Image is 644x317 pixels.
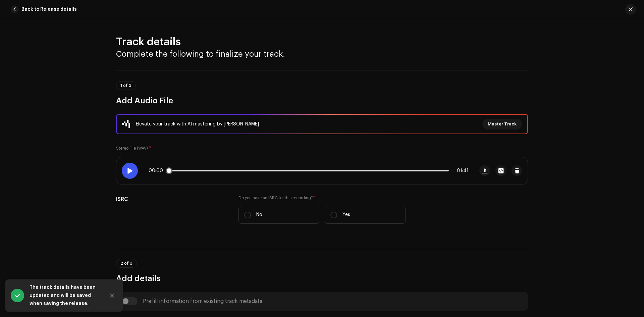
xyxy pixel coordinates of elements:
h2: Track details [116,35,528,49]
h3: Complete the following to finalize your track. [116,49,528,59]
span: 01:41 [451,168,469,173]
label: Do you have an ISRC for this recording? [238,195,406,201]
div: The track details have been updated and will be saved when saving the release. [30,283,100,308]
div: Elevate your track with AI mastering by [PERSON_NAME] [136,120,259,128]
p: No [256,211,262,218]
button: Master Track [482,119,522,129]
span: 2 of 3 [120,261,132,265]
span: Master Track [488,117,517,131]
h5: ISRC [116,195,228,203]
small: Stereo File (WAV) [116,146,148,150]
button: Close [105,289,119,302]
h3: Add details [116,273,528,284]
p: Yes [342,211,350,218]
span: 1 of 3 [120,84,131,88]
span: 00:00 [149,168,166,173]
h3: Add Audio File [116,95,528,106]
